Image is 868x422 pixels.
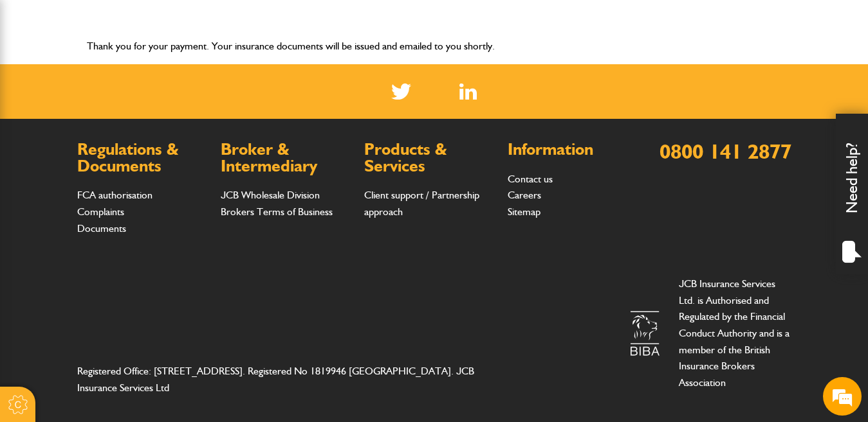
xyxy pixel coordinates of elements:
a: 0800 141 2877 [660,139,791,164]
h2: Broker & Intermediary [221,141,351,174]
a: Careers [508,189,541,201]
a: Sitemap [508,206,540,218]
a: LinkedIn [459,84,477,100]
p: Thank you for your payment. Your insurance documents will be issued and emailed to you shortly. [87,38,782,55]
a: FCA authorisation [77,189,152,201]
div: Need help? [836,114,868,274]
h2: Regulations & Documents [77,141,208,174]
a: Documents [77,222,126,234]
a: JCB Wholesale Division [221,189,320,201]
a: Brokers Terms of Business [221,206,333,218]
a: Client support / Partnership approach [364,189,479,218]
h2: Information [508,141,638,158]
img: Twitter [391,84,411,100]
h2: Products & Services [364,141,495,174]
p: JCB Insurance Services Ltd. is Authorised and Regulated by the Financial Conduct Authority and is... [679,276,791,391]
a: Complaints [77,206,124,218]
a: Contact us [508,173,553,185]
address: Registered Office: [STREET_ADDRESS]. Registered No 1819946 [GEOGRAPHIC_DATA]. JCB Insurance Servi... [77,363,496,396]
img: Linked In [459,84,477,100]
